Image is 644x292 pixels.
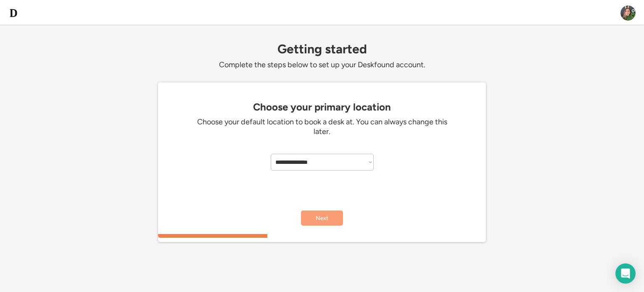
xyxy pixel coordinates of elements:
div: Complete the steps below to set up your Deskfound account. [158,60,486,70]
div: Choose your primary location [162,101,482,113]
div: Open Intercom Messenger [615,263,636,284]
div: 33.3333333333333% [160,234,488,238]
div: Choose your default location to book a desk at. You can always change this later. [196,117,448,137]
button: Next [301,210,343,226]
div: Getting started [158,42,486,56]
img: d-whitebg.png [8,8,18,18]
img: ACg8ocIbQWjjt5PGHjU2rwqQxCeRQI8YG1nMlp2pj6h7_gWxfYtgtJ0=s96-c [620,5,636,21]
